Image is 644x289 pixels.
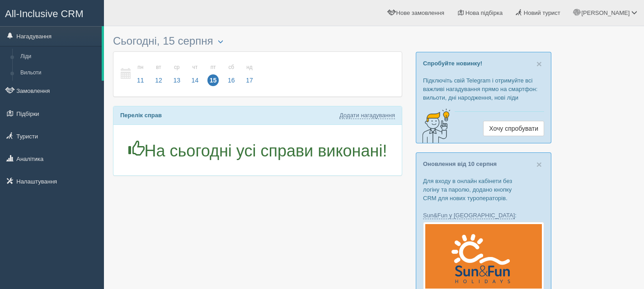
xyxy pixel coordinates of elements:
button: Close [536,160,542,169]
span: Нове замовлення [396,9,444,16]
a: пн 11 [132,59,149,90]
span: 16 [226,74,237,86]
a: нд 17 [241,59,256,90]
span: Нова підбірка [465,9,503,16]
a: сб 16 [223,59,240,90]
span: × [536,159,542,170]
a: Вильоти [16,65,102,81]
small: вт [153,64,165,71]
a: Sun&Fun у [GEOGRAPHIC_DATA] [423,212,515,219]
h1: На сьогодні усі справи виконані! [120,141,395,160]
b: Перелік справ [120,112,162,119]
a: Додати нагадування [339,112,395,119]
small: пн [135,64,146,71]
small: чт [189,64,201,71]
span: × [536,59,542,69]
span: All-Inclusive CRM [5,8,84,19]
p: Підключіть свій Telegram і отримуйте всі важливі нагадування прямо на смартфон: вильоти, дні наро... [423,76,544,102]
a: Хочу спробувати [483,121,544,136]
span: Новий турист [524,9,560,16]
h3: Сьогодні, 15 серпня [113,35,402,47]
span: 11 [135,74,146,86]
span: 14 [189,74,201,86]
a: Оновлення від 10 серпня [423,161,497,167]
span: 12 [153,74,165,86]
span: [PERSON_NAME] [581,9,630,16]
a: пт 15 [205,59,222,90]
small: нд [244,64,255,71]
span: 17 [244,74,255,86]
a: вт 12 [150,59,167,90]
p: Для входу в онлайн кабінети без логіну та паролю, додано кнопку CRM для нових туроператорів. [423,177,544,202]
small: пт [207,64,219,71]
span: 15 [207,74,219,86]
span: 13 [171,74,183,86]
button: Close [536,59,542,69]
a: чт 14 [187,59,204,90]
a: Ліди [16,49,102,65]
small: сб [226,64,237,71]
p: Спробуйте новинку! [423,59,544,68]
p: : [423,211,544,220]
a: ср 13 [168,59,185,90]
small: ср [171,64,183,71]
img: creative-idea-2907357.png [416,108,452,144]
a: All-Inclusive CRM [0,0,103,25]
